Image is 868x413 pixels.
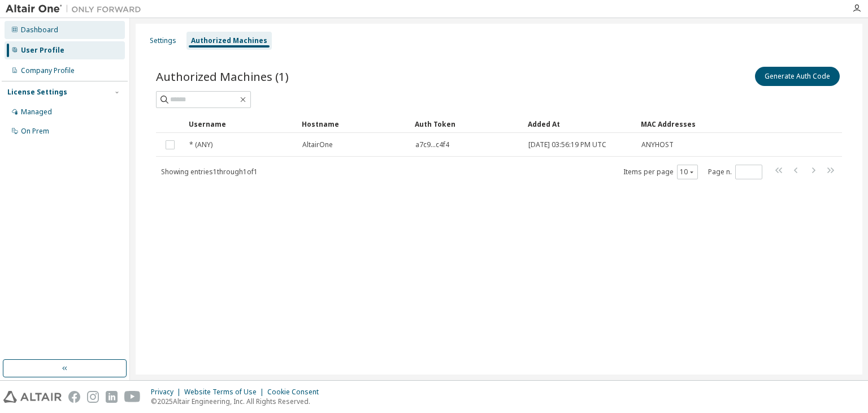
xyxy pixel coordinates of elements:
[6,3,147,15] img: Altair One
[21,46,64,55] div: User Profile
[528,115,632,133] div: Added At
[755,67,840,86] button: Generate Auth Code
[623,165,698,179] span: Items per page
[21,25,58,35] div: Dashboard
[21,107,52,117] div: Managed
[151,397,325,406] p: © 2025 Altair Engineering, Inc. All Rights Reserved.
[151,388,184,397] div: Privacy
[184,388,267,397] div: Website Terms of Use
[302,140,333,149] span: AltairOne
[150,36,176,45] div: Settings
[189,115,293,133] div: Username
[708,165,762,179] span: Page n.
[7,88,67,97] div: License Settings
[680,167,695,177] button: 10
[267,388,325,397] div: Cookie Consent
[3,391,62,403] img: altair_logo.svg
[415,140,449,149] span: a7c9...c4f4
[302,115,406,133] div: Hostname
[68,391,80,403] img: facebook.svg
[106,391,118,403] img: linkedin.svg
[161,167,258,177] span: Showing entries 1 through 1 of 1
[641,115,727,133] div: MAC Addresses
[156,68,289,84] span: Authorized Machines (1)
[21,66,75,75] div: Company Profile
[21,127,49,136] div: On Prem
[87,391,99,403] img: instagram.svg
[124,391,141,403] img: youtube.svg
[191,36,267,45] div: Authorized Machines
[415,115,519,133] div: Auth Token
[641,140,674,149] span: ANYHOST
[189,140,212,149] span: * (ANY)
[528,140,606,149] span: [DATE] 03:56:19 PM UTC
